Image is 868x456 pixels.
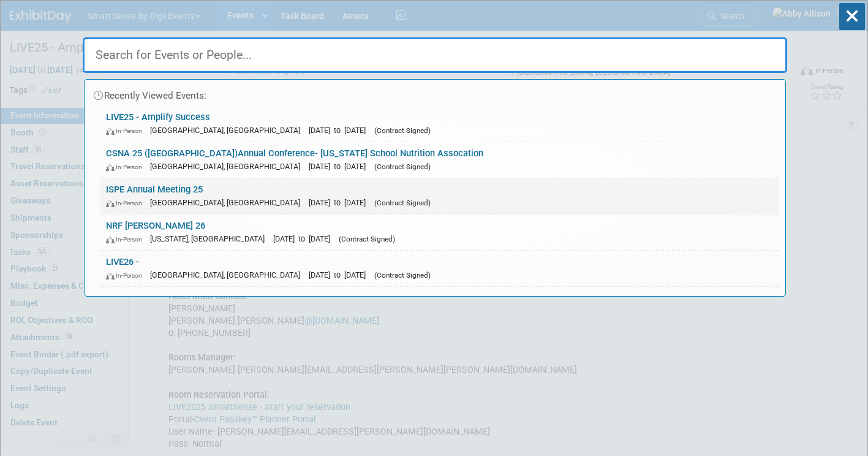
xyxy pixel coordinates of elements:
span: In-Person [106,272,148,279]
a: LIVE26 - In-Person [GEOGRAPHIC_DATA], [GEOGRAPHIC_DATA] [DATE] to [DATE] (Contract Signed) [100,251,779,286]
span: [DATE] to [DATE] [309,126,372,135]
span: (Contract Signed) [339,235,395,243]
span: In-Person [106,235,148,243]
div: Recently Viewed Events: [91,80,779,106]
input: Search for Events or People... [83,37,787,73]
span: (Contract Signed) [374,162,431,171]
span: [DATE] to [DATE] [273,234,336,243]
span: (Contract Signed) [374,199,431,207]
span: In-Person [106,199,148,207]
span: [GEOGRAPHIC_DATA], [GEOGRAPHIC_DATA] [150,270,306,279]
span: [GEOGRAPHIC_DATA], [GEOGRAPHIC_DATA] [150,126,306,135]
span: In-Person [106,163,148,171]
a: CSNA 25 ([GEOGRAPHIC_DATA])Annual Conference- [US_STATE] School Nutrition Assocation In-Person [G... [100,142,779,178]
span: [GEOGRAPHIC_DATA], [GEOGRAPHIC_DATA] [150,162,306,171]
span: In-Person [106,127,148,135]
a: NRF [PERSON_NAME] 26 In-Person [US_STATE], [GEOGRAPHIC_DATA] [DATE] to [DATE] (Contract Signed) [100,215,779,250]
span: [GEOGRAPHIC_DATA], [GEOGRAPHIC_DATA] [150,198,306,207]
span: [DATE] to [DATE] [309,162,372,171]
span: [DATE] to [DATE] [309,270,372,279]
span: (Contract Signed) [374,271,431,279]
span: (Contract Signed) [374,126,431,135]
span: [DATE] to [DATE] [309,198,372,207]
a: ISPE Annual Meeting 25 In-Person [GEOGRAPHIC_DATA], [GEOGRAPHIC_DATA] [DATE] to [DATE] (Contract ... [100,178,779,214]
span: [US_STATE], [GEOGRAPHIC_DATA] [150,234,271,243]
a: LIVE25 - Amplify Success In-Person [GEOGRAPHIC_DATA], [GEOGRAPHIC_DATA] [DATE] to [DATE] (Contrac... [100,106,779,142]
